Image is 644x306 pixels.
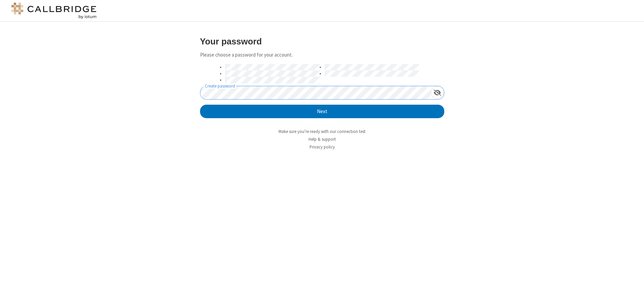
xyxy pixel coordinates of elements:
div: Show password [431,86,444,99]
img: logo@2x.png [10,3,98,19]
a: Make sure you're ready with our connection test [279,129,365,134]
input: Create password [200,86,431,99]
a: Help & support [309,136,336,142]
button: Next [200,105,444,118]
p: Please choose a password for your account. [200,51,444,59]
a: Privacy policy [310,144,335,150]
h3: Your password [200,37,444,46]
